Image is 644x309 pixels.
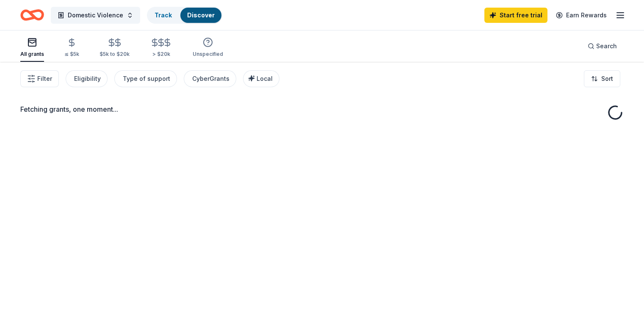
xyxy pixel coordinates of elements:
[20,5,44,25] a: Home
[114,70,177,87] button: Type of support
[20,104,624,114] div: Fetching grants, one moment...
[66,70,108,87] button: Eligibility
[20,70,59,87] button: Filter
[74,74,101,84] div: Eligibility
[68,10,123,20] span: Domestic Violence
[64,51,79,58] div: ≤ $5k
[581,38,624,55] button: Search
[155,11,172,19] a: Track
[601,74,613,84] span: Sort
[193,34,223,62] button: Unspecified
[147,7,222,24] button: TrackDiscover
[551,8,612,23] a: Earn Rewards
[596,41,617,51] span: Search
[123,74,170,84] div: Type of support
[187,11,215,19] a: Discover
[20,51,44,58] div: All grants
[184,70,236,87] button: CyberGrants
[100,34,130,62] button: $5k to $20k
[150,34,172,62] button: > $20k
[584,70,620,87] button: Sort
[243,70,279,87] button: Local
[257,75,273,82] span: Local
[192,74,229,84] div: CyberGrants
[193,51,223,58] div: Unspecified
[150,51,172,58] div: > $20k
[37,74,52,84] span: Filter
[20,34,44,62] button: All grants
[484,8,547,23] a: Start free trial
[100,51,130,58] div: $5k to $20k
[64,34,79,62] button: ≤ $5k
[51,7,140,24] button: Domestic Violence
